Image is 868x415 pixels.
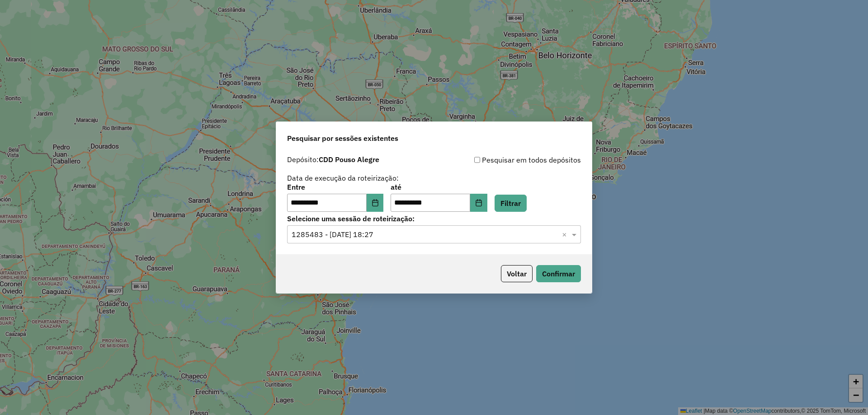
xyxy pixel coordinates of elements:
button: Choose Date [367,194,384,212]
label: até [391,182,487,192]
label: Data de execução da roteirização: [287,173,399,183]
span: Pesquisar por sessões existentes [287,133,398,144]
div: Pesquisar em todos depósitos [434,154,581,165]
label: Entre [287,182,383,192]
span: Clear all [562,229,570,240]
button: Voltar [501,265,533,282]
button: Filtrar [495,195,527,212]
label: Selecione uma sessão de roteirização: [287,213,581,224]
strong: CDD Pouso Alegre [319,155,379,164]
label: Depósito: [287,154,379,165]
button: Choose Date [470,194,487,212]
button: Confirmar [536,265,581,282]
